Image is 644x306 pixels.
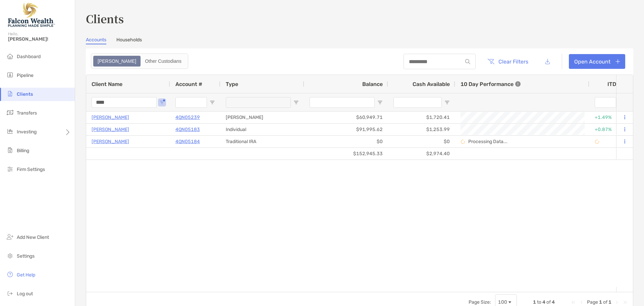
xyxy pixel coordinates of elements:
img: transfers icon [6,108,14,117]
div: segmented control [91,53,188,69]
img: input icon [465,59,470,64]
div: Previous Page [579,300,584,305]
button: Clear Filters [482,54,533,69]
div: +1.49% [595,112,624,123]
span: Add New Client [17,234,49,240]
div: 10 Day Performance [461,75,521,93]
img: add_new_client icon [6,233,14,241]
img: dashboard icon [6,52,14,60]
span: Firm Settings [17,167,45,172]
input: Balance Filter Input [310,97,375,108]
img: pipeline icon [6,71,14,79]
div: ITD [607,81,624,87]
img: get-help icon [6,270,14,278]
img: logout icon [6,289,14,297]
div: $0 [304,136,388,147]
div: $91,995.62 [304,124,388,135]
span: Billing [17,148,29,154]
div: $2,974.40 [388,148,455,160]
img: clients icon [6,90,14,98]
img: billing icon [6,146,14,154]
span: 4 [552,299,555,305]
span: Type [226,81,238,87]
div: $60,949.71 [304,112,388,123]
input: Client Name Filter Input [92,97,157,108]
span: Balance [362,81,383,87]
span: to [537,299,541,305]
span: 1 [599,299,602,305]
p: Processing Data... [468,139,507,144]
button: Open Filter Menu [210,100,215,105]
a: [PERSON_NAME] [92,125,129,134]
div: $152,945.33 [304,148,388,160]
div: Last Page [622,300,628,305]
span: Transfers [17,110,37,116]
a: [PERSON_NAME] [92,113,129,122]
span: Page [587,299,598,305]
a: 4QN05239 [175,113,200,122]
span: Log out [17,291,33,297]
button: Open Filter Menu [293,100,299,105]
img: Processing Data icon [595,139,599,144]
span: Get Help [17,272,35,278]
input: ITD Filter Input [595,97,616,108]
div: First Page [571,300,576,305]
div: [PERSON_NAME] [220,112,304,123]
a: 4QN05183 [175,125,200,134]
div: Zoe [94,56,140,66]
button: Open Filter Menu [377,100,383,105]
input: Account # Filter Input [175,97,207,108]
h3: Clients [86,11,633,26]
img: settings icon [6,252,14,260]
span: [PERSON_NAME]! [8,36,71,42]
img: investing icon [6,127,14,135]
span: 4 [542,299,545,305]
span: Account # [175,81,202,87]
span: Cash Available [413,81,450,87]
span: 1 [533,299,536,305]
div: Next Page [614,300,620,305]
img: Processing Data icon [461,139,465,144]
span: Clients [17,91,33,97]
img: Falcon Wealth Planning Logo [8,3,55,27]
div: Other Custodians [141,56,185,66]
span: Dashboard [17,54,41,59]
div: Page Size: [469,299,491,305]
div: $1,253.99 [388,124,455,135]
a: Open Account [569,54,625,69]
span: Client Name [92,81,122,87]
div: Individual [220,124,304,135]
a: [PERSON_NAME] [92,137,129,146]
span: of [603,299,607,305]
button: Open Filter Menu [159,100,165,105]
span: Investing [17,129,37,135]
a: 4QN05184 [175,137,200,146]
button: Open Filter Menu [444,100,450,105]
div: $0 [388,136,455,147]
span: 1 [608,299,611,305]
div: $1,720.41 [388,112,455,123]
input: Cash Available Filter Input [393,97,442,108]
span: Pipeline [17,73,34,78]
div: Traditional IRA [220,136,304,147]
span: Settings [17,253,35,259]
img: firm-settings icon [6,165,14,173]
div: 100 [498,299,507,305]
a: Households [116,37,142,44]
span: of [546,299,551,305]
div: +0.87% [595,124,624,135]
a: Accounts [86,37,106,44]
